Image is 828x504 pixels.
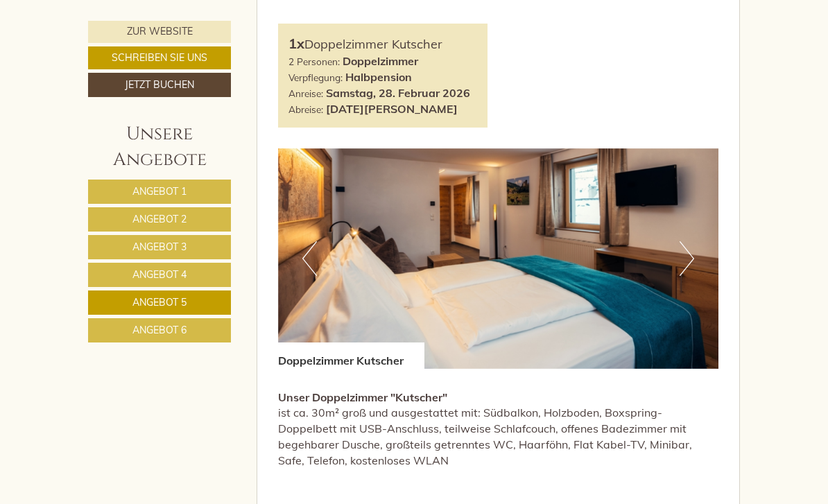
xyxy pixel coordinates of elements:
[88,46,231,69] a: Schreiben Sie uns
[132,268,187,281] span: Angebot 4
[302,241,317,276] button: Previous
[288,55,340,67] small: 2 Personen:
[278,390,719,469] p: ist ca. 30m² groß und ausgestattet mit: Südbalkon, Holzboden, Boxspring-Doppelbett mit USB-Anschl...
[326,86,470,100] b: Samstag, 28. Februar 2026
[326,102,458,116] b: [DATE][PERSON_NAME]
[88,121,231,173] div: Unsere Angebote
[278,390,447,404] strong: Unser Doppelzimmer "Kutscher"
[88,73,231,97] a: Jetzt buchen
[132,296,187,309] span: Angebot 5
[288,103,323,115] small: Abreise:
[88,21,231,43] a: Zur Website
[278,148,719,369] img: image
[278,342,424,369] div: Doppelzimmer Kutscher
[132,213,187,225] span: Angebot 2
[345,70,412,84] b: Halbpension
[288,34,478,54] div: Doppelzimmer Kutscher
[132,241,187,253] span: Angebot 3
[343,54,418,68] b: Doppelzimmer
[132,185,187,198] span: Angebot 1
[288,35,304,52] b: 1x
[680,241,694,276] button: Next
[288,87,323,99] small: Anreise:
[132,324,187,336] span: Angebot 6
[288,71,343,83] small: Verpflegung:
